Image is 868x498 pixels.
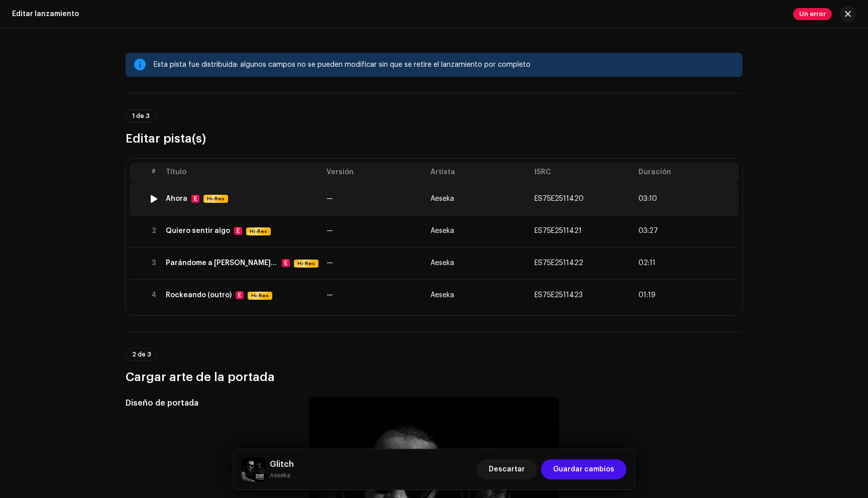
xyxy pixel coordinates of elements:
[126,131,742,147] h3: Editar pista(s)
[489,459,525,479] span: Descartar
[430,260,454,267] span: Aeseka
[126,369,742,385] h3: Cargar arte de la portada
[236,291,244,299] div: E
[634,163,738,183] th: Duración
[270,458,294,470] h5: Glitch
[166,195,187,203] div: Ahora
[249,292,271,300] span: Hi-Res
[166,291,232,299] div: Rockeando (outro)
[154,59,734,71] div: Esta pista fue distribuida: algunos campos no se pueden modificar sin que se retire el lanzamient...
[638,259,656,267] span: 02:11
[126,397,293,409] h5: Diseño de portada
[426,163,530,183] th: Artista
[162,163,322,183] th: Título
[534,195,584,202] span: ES75E2511420
[430,292,454,299] span: Aeseka
[638,195,657,203] span: 03:10
[530,163,634,183] th: ISRC
[534,227,582,234] span: ES75E2511421
[270,470,294,480] small: Glitch
[541,459,626,479] button: Guardar cambios
[327,227,333,234] span: —
[430,227,454,234] span: Aeseka
[204,195,227,203] span: Hi-Res
[534,260,583,267] span: ES75E2511422
[638,291,656,299] span: 01:19
[191,195,199,203] div: E
[477,459,537,479] button: Descartar
[327,260,333,267] span: —
[234,227,242,235] div: E
[282,259,290,267] div: E
[430,195,454,202] span: Aeseka
[638,227,658,235] span: 03:27
[327,195,333,202] span: —
[242,457,266,481] img: 6b8ddac5-d0d4-4d7d-affb-fb9ba1db8a7b
[553,459,614,479] span: Guardar cambios
[166,259,278,267] div: Parándome a oler las flores
[327,292,333,299] span: —
[322,163,426,183] th: Versión
[534,292,583,299] span: ES75E2511423
[166,227,230,235] div: Quiero sentir algo
[247,227,270,235] span: Hi-Res
[295,260,317,268] span: Hi-Res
